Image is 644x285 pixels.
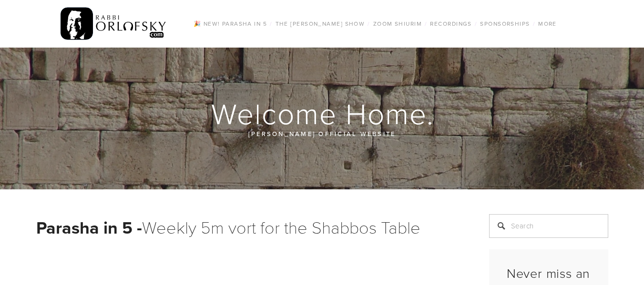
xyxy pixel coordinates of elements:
span: / [533,20,535,28]
a: More [535,18,560,30]
span: / [475,20,477,28]
span: / [270,20,272,28]
a: The [PERSON_NAME] Show [273,18,368,30]
a: Recordings [427,18,474,30]
a: Zoom Shiurim [370,18,425,30]
span: / [368,20,370,28]
strong: Parasha in 5 - [36,215,142,240]
a: 🎉 NEW! Parasha in 5 [191,18,270,30]
input: Search [489,214,608,238]
a: Sponsorships [477,18,532,30]
h1: Welcome Home. [36,98,609,128]
span: / [425,20,427,28]
p: [PERSON_NAME] official website [93,128,551,139]
img: RabbiOrlofsky.com [61,5,167,42]
h1: Weekly 5m vort for the Shabbos Table [36,214,465,240]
